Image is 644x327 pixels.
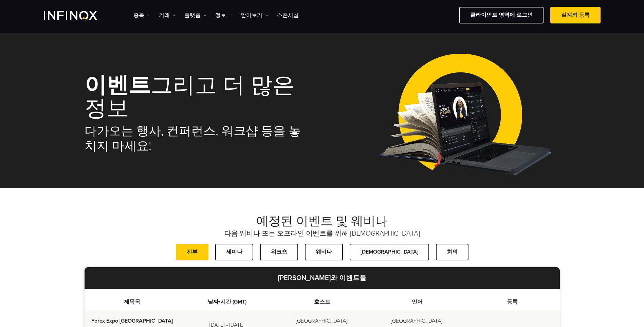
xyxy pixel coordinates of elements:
p: 다음 웨비나 또는 오프라인 이벤트를 위해 [DEMOGRAPHIC_DATA] [85,229,560,238]
th: 언어 [370,289,465,311]
h2: 예정된 이벤트 및 웨비나 [85,214,560,229]
th: 날짜/시간 (GMT) [180,289,275,311]
a: [DEMOGRAPHIC_DATA] [350,244,429,260]
a: 정보 [215,11,232,19]
h2: 다가오는 행사, 컨퍼런스, 워크샵 등을 놓치지 마세요! [85,124,313,154]
strong: 이벤트 [85,72,151,99]
th: 등록 [465,289,560,311]
a: 거래 [159,11,176,19]
a: 워크숍 [260,244,298,260]
a: 클라이언트 영역에 로그인 [459,7,544,23]
a: 회의 [436,244,468,260]
a: INFINOX Logo [44,11,113,20]
th: 호스트 [275,289,370,311]
a: 웨비나 [305,244,343,260]
a: 알아보기 [241,11,269,19]
a: 스폰서십 [277,11,299,19]
a: 플랫폼 [184,11,207,19]
strong: [PERSON_NAME]와 이벤트들 [278,274,366,282]
th: 제목목 [85,289,180,311]
h1: 그리고 더 많은 정보 [85,74,313,121]
a: 세미나 [215,244,253,260]
a: 전부 [176,244,208,260]
a: 실계좌 등록 [550,7,601,23]
a: 종목 [133,11,150,19]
